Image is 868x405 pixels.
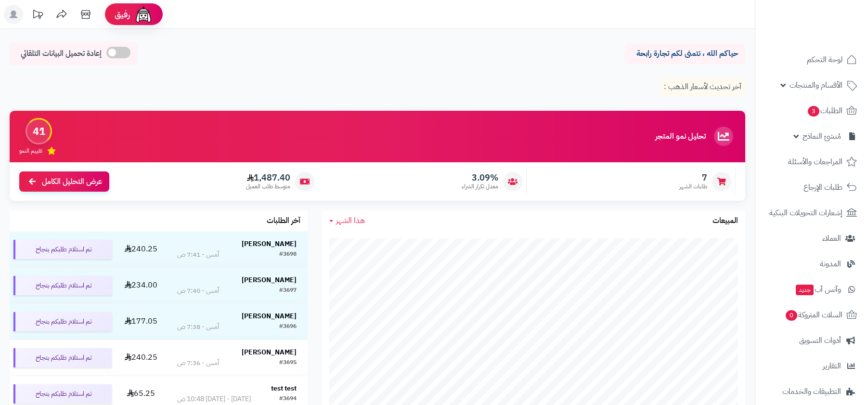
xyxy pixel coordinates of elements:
[19,147,42,155] span: تقييم النمو
[19,171,109,192] a: عرض التحليل الكامل
[761,227,862,250] a: العملاء
[822,232,841,245] span: العملاء
[761,303,862,327] a: السلات المتروكة0
[42,176,102,187] span: عرض التحليل الكامل
[761,150,862,173] a: المراجعات والأسئلة
[246,183,290,191] span: متوسط طلب العميل
[329,215,365,226] a: هذا الشهر
[761,176,862,199] a: طلبات الإرجاع
[679,172,707,183] span: 7
[713,217,738,225] h3: المبيعات
[655,132,706,141] h3: تحليل نمو المتجر
[13,348,112,367] div: تم استلام طلبكم بنجاح
[679,183,707,191] span: طلبات الشهر
[807,53,842,66] span: لوحة التحكم
[279,322,297,332] div: #3696
[820,257,841,271] span: المدونة
[660,78,745,96] p: آخر تحديث لأسعار الذهب :
[799,334,841,347] span: أدوات التسويق
[803,181,842,194] span: طلبات الإرجاع
[761,48,862,71] a: لوحة التحكم
[761,329,862,352] a: أدوات التسويق
[808,106,819,117] span: 3
[788,155,842,169] span: المراجعات والأسئلة
[242,347,297,357] strong: [PERSON_NAME]
[279,394,297,404] div: #3694
[13,384,112,404] div: تم استلام طلبكم بنجاح
[116,340,166,376] td: 240.25
[116,268,166,303] td: 234.00
[26,5,50,26] a: تحديثات المنصة
[761,252,862,275] a: المدونة
[13,276,112,295] div: تم استلام طلبكم بنجاح
[267,217,300,225] h3: آخر الطلبات
[807,104,842,118] span: الطلبات
[13,240,112,259] div: تم استلام طلبكم بنجاح
[769,206,842,220] span: إشعارات التحويلات البنكية
[134,5,153,24] img: ai-face.png
[242,239,297,249] strong: [PERSON_NAME]
[462,183,498,191] span: معدل تكرار الشراء
[279,358,297,368] div: #3695
[761,201,862,224] a: إشعارات التحويلات البنكية
[823,359,841,373] span: التقارير
[279,250,297,260] div: #3698
[761,99,862,122] a: الطلبات3
[761,354,862,378] a: التقارير
[279,286,297,296] div: #3697
[462,172,498,183] span: 3.09%
[786,310,797,321] span: 0
[177,394,251,404] div: [DATE] - [DATE] 10:48 ص
[271,383,297,393] strong: test test
[242,311,297,321] strong: [PERSON_NAME]
[795,283,841,296] span: وآتس آب
[761,380,862,403] a: التطبيقات والخدمات
[13,312,112,331] div: تم استلام طلبكم بنجاح
[796,285,814,295] span: جديد
[790,78,842,92] span: الأقسام والمنتجات
[177,250,219,260] div: أمس - 7:41 ص
[336,215,365,226] span: هذا الشهر
[242,275,297,285] strong: [PERSON_NAME]
[785,308,842,322] span: السلات المتروكة
[632,48,738,59] p: حياكم الله ، نتمنى لكم تجارة رابحة
[115,9,130,20] span: رفيق
[782,385,841,398] span: التطبيقات والخدمات
[177,322,219,332] div: أمس - 7:38 ص
[761,278,862,301] a: وآتس آبجديد
[246,172,290,183] span: 1,487.40
[177,286,219,296] div: أمس - 7:40 ص
[21,48,102,59] span: إعادة تحميل البيانات التلقائي
[803,7,859,27] img: logo-2.png
[177,358,219,368] div: أمس - 7:36 ص
[116,232,166,267] td: 240.25
[803,130,841,143] span: مُنشئ النماذج
[116,304,166,340] td: 177.05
